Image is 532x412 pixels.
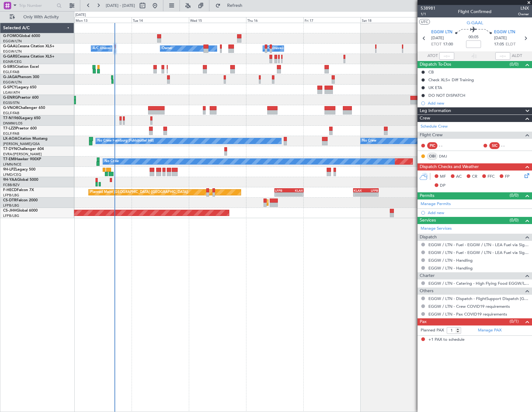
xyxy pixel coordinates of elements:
span: T7-DYN [3,147,17,151]
div: Sat 18 [361,17,418,23]
a: EGGW / LTN - Catering - High Flying Food EGGW/LTN [428,281,529,286]
span: Services [420,217,436,224]
a: EGGW / LTN - Fuel - EGGW / LTN - LEA Fuel via Signature in EGGW [428,250,529,255]
div: - [366,193,378,196]
span: G-VNOR [3,106,18,110]
span: LNX [518,5,529,12]
div: Wed 15 [189,17,246,23]
a: EGGW / LTN - Handling [428,265,473,271]
a: LFPB/LBG [3,193,19,198]
a: G-VNORChallenger 650 [3,106,45,110]
div: - [289,193,303,196]
div: Check XLS+ Diff Training [428,77,474,82]
a: EGGW/LTN [3,49,22,54]
span: Crew [420,115,430,122]
span: Dispatch [420,234,437,241]
div: Thu 16 [246,17,303,23]
div: No Crew Hamburg (Fuhlsbuttel Intl) [97,136,154,146]
a: EGSS/STN [3,101,20,105]
span: (0/0) [510,61,519,68]
div: Planned Maint [GEOGRAPHIC_DATA] ([GEOGRAPHIC_DATA]) [90,188,188,197]
input: Trip Number [19,1,55,10]
span: G-SIRS [3,65,15,69]
span: Leg Information [420,107,451,115]
div: - - [439,143,453,148]
span: G-ENRG [3,96,18,100]
span: Permits [420,192,434,199]
div: - [354,193,366,196]
span: DP [440,183,446,189]
a: G-GARECessna Citation XLS+ [3,55,54,59]
span: 00:05 [469,34,478,40]
span: AC [456,174,462,180]
span: [DATE] [431,35,444,41]
button: Only With Activity [7,12,68,22]
a: LGAV/ATH [3,90,20,95]
a: T7-EMIHawker 900XP [3,157,41,161]
a: LFMD/CEQ [3,172,21,177]
label: Planned PAX [421,327,444,334]
a: DMJ [439,153,453,159]
div: - - [501,143,515,148]
span: Refresh [222,3,248,8]
div: SIC [489,142,500,149]
span: FFC [488,174,495,180]
a: EGLF/FAB [3,70,19,74]
span: G-JAGA [3,75,17,79]
div: Fri 17 [303,17,361,23]
div: LFPB [366,189,378,192]
span: 9H-YAA [3,178,17,182]
input: --:-- [439,52,454,60]
div: No Crew [105,157,119,166]
span: EGGW LTN [431,29,452,35]
span: Others [420,288,433,295]
a: LX-AOACitation Mustang [3,137,48,141]
span: CR [472,174,477,180]
span: LX-AOA [3,137,17,141]
div: A/C Unavailable [93,44,119,53]
a: T7-N1960Legacy 650 [3,116,40,120]
div: A/C Unavailable [264,44,290,53]
a: T7-LZZIPraetor 600 [3,127,37,130]
button: Refresh [212,1,250,11]
a: EGGW / LTN - Dispatch - FlightSupport Dispatch [GEOGRAPHIC_DATA] [428,296,529,301]
a: G-SPCYLegacy 650 [3,86,36,89]
span: Owner [518,12,529,17]
a: EGGW/LTN [3,80,22,85]
a: Manage PAX [478,327,502,334]
a: EGLF/FAB [3,111,19,115]
div: Add new [428,101,529,106]
a: CS-JHHGlobal 6000 [3,209,38,213]
span: Dispatch Checks and Weather [420,163,479,171]
a: LFPB/LBG [3,203,19,208]
span: 9H-LPZ [3,168,16,171]
a: EVRA/[PERSON_NAME] [3,152,42,157]
span: EGGW LTN [494,29,515,35]
span: T7-LZZI [3,127,16,130]
a: EGNR/CEG [3,59,22,64]
span: [DATE] [494,35,507,41]
span: Charter [420,272,435,279]
span: G-GAAL [3,44,17,48]
span: CS-DTR [3,199,16,202]
span: ATOT [427,53,438,59]
span: G-GAAL [467,20,483,26]
span: +1 PAX to schedule [428,337,464,343]
div: Planned Maint Sofia [268,198,300,207]
a: G-FOMOGlobal 6000 [3,34,40,38]
span: ETOT [431,41,441,48]
div: DO NOT DISPATCH [428,93,465,98]
span: T7-EMI [3,157,15,161]
a: G-SIRSCitation Excel [3,65,39,69]
div: KLAX [289,189,303,192]
a: Manage Permits [421,201,451,207]
span: 538981 [421,5,436,12]
span: ALDT [512,53,522,59]
span: 1/1 [421,12,436,17]
span: G-GARE [3,55,17,59]
a: EGGW / LTN - Fuel - EGGW / LTN - LEA Fuel via Signature in EGGW [428,242,529,247]
a: 9H-LPZLegacy 500 [3,168,35,171]
a: EGGW / LTN - Handling [428,258,473,263]
div: KLAX [354,189,366,192]
a: EGGW / LTN - Pax COVID19 requirements [428,311,507,317]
